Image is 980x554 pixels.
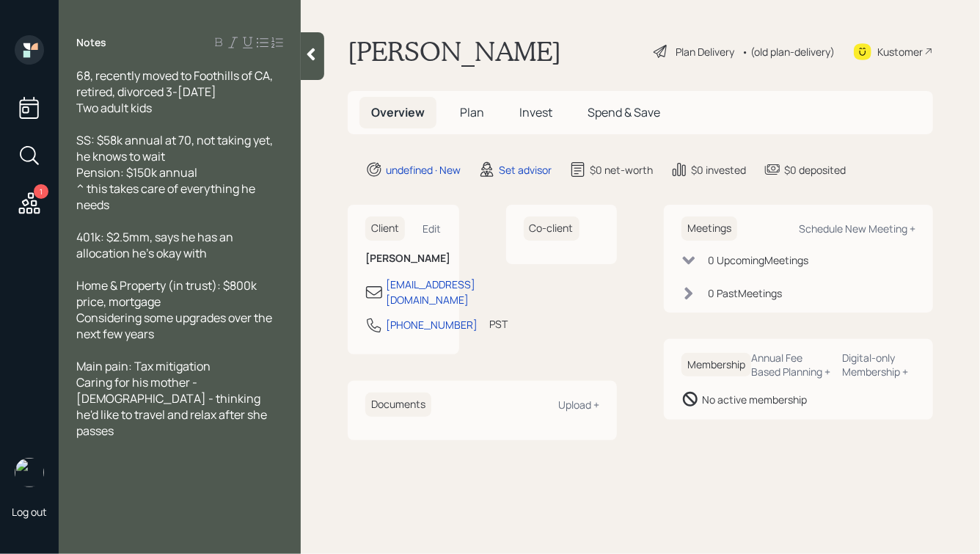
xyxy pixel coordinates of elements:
div: Edit [423,222,442,236]
div: Set advisor [499,162,552,178]
img: hunter_neumayer.jpg [15,458,44,487]
h6: [PERSON_NAME] [365,252,442,265]
span: Pension: $150k annual [76,164,197,181]
div: PST [489,316,508,332]
div: undefined · New [386,162,461,178]
span: Invest [519,104,552,120]
div: $0 invested [691,162,746,178]
span: SS: $58k annual at 70, not taking yet, he knows to wait [76,132,275,164]
span: ^ this takes care of everything he needs [76,181,257,213]
div: No active membership [702,392,807,407]
span: 401k: $2.5mm, says he has an allocation he's okay with [76,229,235,261]
div: Kustomer [877,44,923,59]
span: Home & Property (in trust): $800k price, mortgage [76,277,259,310]
div: Log out [12,505,47,519]
div: • (old plan-delivery) [742,44,835,59]
div: Digital-only Membership + [843,351,915,379]
div: [EMAIL_ADDRESS][DOMAIN_NAME] [386,277,475,307]
h6: Co-client [524,216,579,241]
h6: Documents [365,393,431,417]
div: $0 net-worth [590,162,653,178]
h6: Meetings [681,216,737,241]
div: 0 Upcoming Meeting s [708,252,808,268]
div: Annual Fee Based Planning + [751,351,831,379]
h6: Membership [681,353,751,377]
div: 1 [34,184,48,199]
h1: [PERSON_NAME] [348,35,561,68]
span: Main pain: Tax mitigation [76,358,211,374]
div: [PHONE_NUMBER] [386,317,478,332]
span: Spend & Save [588,104,660,120]
div: Plan Delivery [676,44,734,59]
label: Notes [76,35,106,50]
span: Overview [371,104,425,120]
h6: Client [365,216,405,241]
span: Considering some upgrades over the next few years [76,310,274,342]
span: Plan [460,104,484,120]
span: Caring for his mother - [DEMOGRAPHIC_DATA] - thinking he'd like to travel and relax after she passes [76,374,269,439]
span: 68, recently moved to Foothills of CA, retired, divorced 3-[DATE] [76,68,275,100]
div: $0 deposited [784,162,846,178]
div: Upload + [558,398,599,412]
div: 0 Past Meeting s [708,285,782,301]
div: Schedule New Meeting + [799,222,915,236]
span: Two adult kids [76,100,152,116]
